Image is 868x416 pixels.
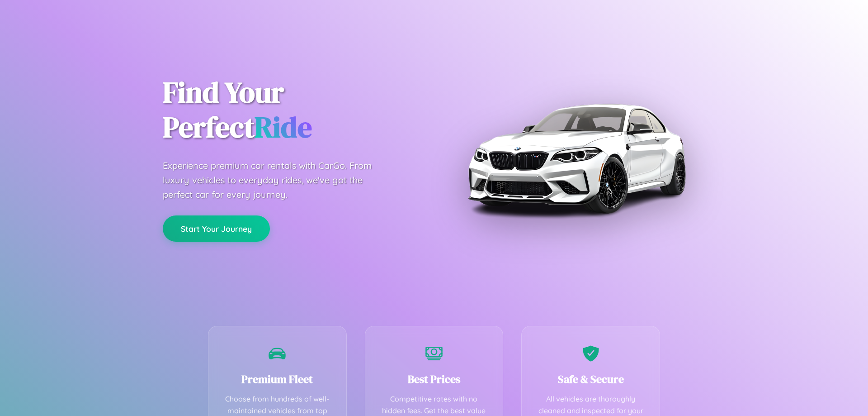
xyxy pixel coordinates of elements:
[379,372,490,387] h3: Best Prices
[222,372,333,387] h3: Premium Fleet
[535,372,646,387] h3: Safe & Secure
[463,45,689,272] img: Premium BMW car rental vehicle
[163,158,389,202] p: Experience premium car rentals with CarGo. From luxury vehicles to everyday rides, we've got the ...
[163,75,420,145] h1: Find Your Perfect
[255,107,312,147] span: Ride
[163,215,270,242] button: Start Your Journey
